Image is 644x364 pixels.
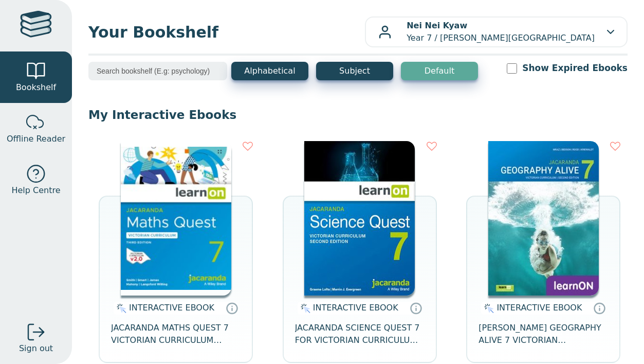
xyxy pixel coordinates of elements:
label: Show Expired Ebooks [522,62,628,75]
span: Sign out [19,342,53,355]
span: Offline Reader [7,133,65,145]
span: JACARANDA MATHS QUEST 7 VICTORIAN CURRICULUM LEARNON EBOOK 3E [111,322,241,346]
img: b87b3e28-4171-4aeb-a345-7fa4fe4e6e25.jpg [121,141,231,296]
img: interactive.svg [114,302,126,315]
button: Subject [316,62,393,80]
img: 329c5ec2-5188-ea11-a992-0272d098c78b.jpg [304,141,415,296]
button: Default [401,62,478,80]
b: Nei Nei Kyaw [407,21,467,30]
p: My Interactive Ebooks [88,107,628,123]
input: Search bookshelf (E.g: psychology) [88,62,227,80]
a: Interactive eBooks are accessed online via the publisher’s portal. They contain interactive resou... [410,302,422,314]
span: Bookshelf [16,81,56,94]
a: Interactive eBooks are accessed online via the publisher’s portal. They contain interactive resou... [593,302,605,314]
span: INTERACTIVE EBOOK [496,303,582,313]
p: Year 7 / [PERSON_NAME][GEOGRAPHIC_DATA] [407,20,595,44]
button: Nei Nei KyawYear 7 / [PERSON_NAME][GEOGRAPHIC_DATA] [365,16,628,47]
span: INTERACTIVE EBOOK [129,303,214,313]
a: Interactive eBooks are accessed online via the publisher’s portal. They contain interactive resou... [226,302,238,314]
img: interactive.svg [481,302,494,315]
span: [PERSON_NAME] GEOGRAPHY ALIVE 7 VICTORIAN CURRICULUM LEARNON EBOOK 2E [479,322,608,346]
span: INTERACTIVE EBOOK [313,303,398,313]
img: interactive.svg [298,302,310,315]
img: cc9fd0c4-7e91-e911-a97e-0272d098c78b.jpg [488,141,599,296]
span: Your Bookshelf [88,21,365,44]
button: Alphabetical [231,62,308,80]
span: JACARANDA SCIENCE QUEST 7 FOR VICTORIAN CURRICULUM LEARNON 2E EBOOK [295,322,425,346]
span: Help Centre [11,184,60,197]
